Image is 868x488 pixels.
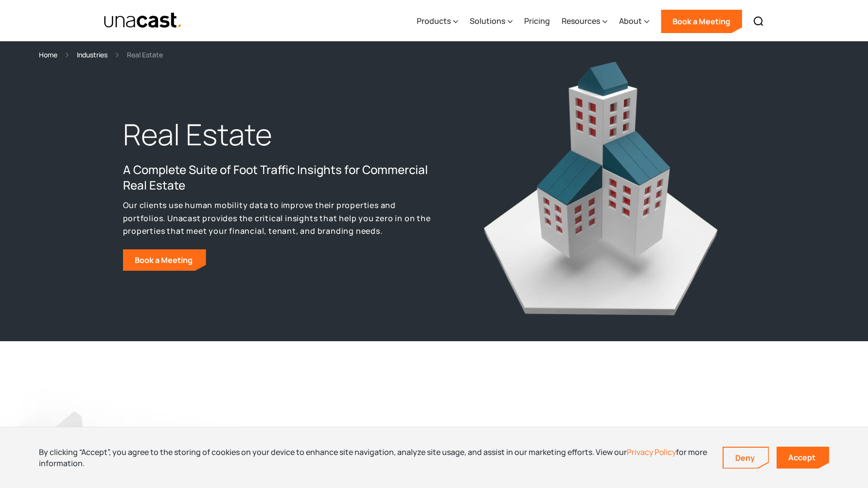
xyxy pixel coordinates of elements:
div: About [619,15,642,27]
img: Industrial building, three tier [480,56,719,318]
img: Search icon [753,16,764,27]
a: Deny [724,448,768,468]
div: By clicking “Accept”, you agree to the storing of cookies on your device to enhance site navigati... [39,447,708,469]
div: Resources [562,1,607,41]
p: Our clients use human mobility data to improve their properties and portfolios. Unacast provides ... [123,199,434,238]
a: Book a Meeting [123,249,206,271]
div: Solutions [470,1,513,41]
a: Book a Meeting [661,10,742,33]
div: Products [417,15,451,27]
h2: A Complete Suite of Foot Traffic Insights for Commercial Real Estate [123,162,434,193]
a: Pricing [524,1,550,41]
a: Privacy Policy [627,447,676,457]
a: Industries [77,49,107,60]
a: Accept [777,447,829,469]
div: Resources [562,15,600,27]
div: Real Estate [127,49,163,60]
div: About [619,1,649,41]
div: Products [417,1,458,41]
div: Solutions [470,15,505,27]
img: Unacast text logo [104,12,183,29]
a: Home [39,49,57,60]
h1: Real Estate [123,115,434,154]
a: home [104,12,183,29]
